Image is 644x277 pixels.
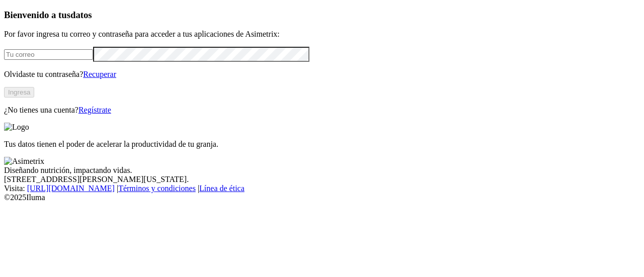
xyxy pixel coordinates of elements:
p: Tus datos tienen el poder de acelerar la productividad de tu granja. [4,140,640,149]
div: © 2025 Iluma [4,193,640,202]
p: Por favor ingresa tu correo y contraseña para acceder a tus aplicaciones de Asimetrix: [4,30,640,39]
button: Ingresa [4,87,34,98]
img: Logo [4,123,29,132]
a: Recuperar [83,70,116,78]
h3: Bienvenido a tus [4,10,640,21]
a: Línea de ética [199,184,245,193]
p: Olvidaste tu contraseña? [4,70,640,79]
p: ¿No tienes una cuenta? [4,106,640,115]
a: Regístrate [78,106,111,114]
input: Tu correo [4,49,93,60]
div: Visita : | | [4,184,640,193]
span: datos [70,10,92,20]
div: Diseñando nutrición, impactando vidas. [4,166,640,175]
a: [URL][DOMAIN_NAME] [27,184,115,193]
div: [STREET_ADDRESS][PERSON_NAME][US_STATE]. [4,175,640,184]
img: Asimetrix [4,157,44,166]
a: Términos y condiciones [118,184,196,193]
